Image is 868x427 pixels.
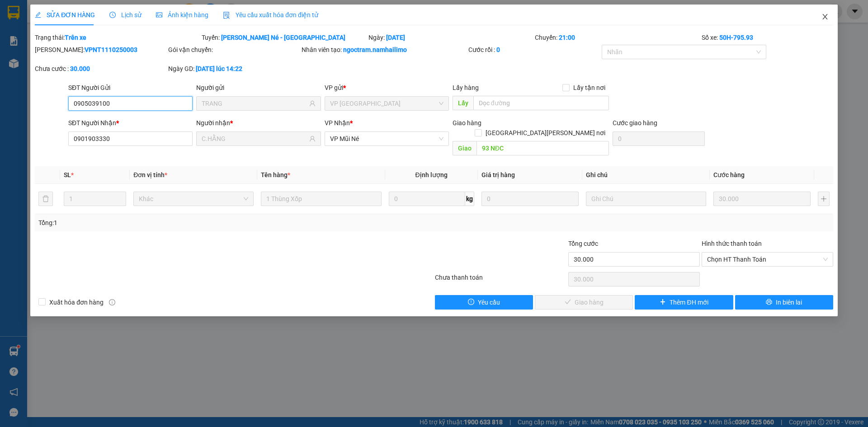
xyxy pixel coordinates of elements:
[453,141,476,155] span: Giao
[435,295,533,310] button: exclamation-circleYêu cầu
[38,218,335,228] div: Tổng: 1
[38,192,53,206] button: delete
[109,299,115,305] span: info-circle
[476,141,609,155] input: Dọc đường
[109,12,116,18] span: clock-circle
[582,166,710,184] th: Ghi chú
[109,11,142,19] span: Lịch sử
[713,171,745,178] span: Cước hàng
[139,192,248,206] span: Khác
[818,192,830,206] button: plus
[735,295,833,310] button: printerIn biên lai
[35,45,166,55] div: [PERSON_NAME]:
[453,96,473,110] span: Lấy
[465,192,474,206] span: kg
[223,11,318,19] span: Yêu cầu xuất hóa đơn điện tử
[660,299,666,306] span: plus
[35,11,95,19] span: SỬA ĐƠN HÀNG
[821,13,829,20] span: close
[635,295,733,310] button: plusThêm ĐH mới
[343,46,407,53] b: ngoctram.namhailimo
[85,46,137,53] b: VPNT1110250003
[386,34,405,41] b: [DATE]
[453,119,481,127] span: Giao hàng
[570,83,609,93] span: Lấy tận nơi
[68,83,193,93] div: SĐT Người Gửi
[168,45,300,55] div: Gói vận chuyển:
[46,297,107,307] span: Xuất hóa đơn hàng
[65,34,86,41] b: Trên xe
[35,12,41,18] span: edit
[482,128,609,138] span: [GEOGRAPHIC_DATA][PERSON_NAME] nơi
[670,297,708,307] span: Thêm ĐH mới
[196,83,321,93] div: Người gửi
[133,171,167,178] span: Đơn vị tính
[535,295,633,310] button: checkGiao hàng
[701,33,834,42] div: Số xe:
[719,34,753,41] b: 50H-795.93
[702,240,762,247] label: Hình thức thanh toán
[35,64,166,74] div: Chưa cước :
[325,119,350,127] span: VP Nhận
[330,97,443,110] span: VP Nha Trang
[478,297,500,307] span: Yêu cầu
[534,33,701,42] div: Chuyến:
[70,65,90,72] b: 30.000
[368,33,534,42] div: Ngày:
[156,11,208,19] span: Ảnh kiện hàng
[415,171,448,178] span: Định lượng
[196,65,242,72] b: [DATE] lúc 14:22
[201,33,368,42] div: Tuyến:
[453,84,479,91] span: Lấy hàng
[196,118,321,128] div: Người nhận
[202,134,307,144] input: Tên người nhận
[468,299,474,306] span: exclamation-circle
[481,192,579,206] input: 0
[261,171,290,178] span: Tên hàng
[613,119,657,127] label: Cước giao hàng
[568,240,598,247] span: Tổng cước
[481,171,515,178] span: Giá trị hàng
[168,64,300,74] div: Ngày GD:
[34,33,201,42] div: Trạng thái:
[202,99,307,108] input: Tên người gửi
[586,192,706,206] input: Ghi Chú
[302,45,467,55] div: Nhân viên tạo:
[309,136,316,142] span: user
[68,118,193,128] div: SĐT Người Nhận
[776,297,802,307] span: In biên lai
[473,96,609,110] input: Dọc đường
[221,34,345,41] b: [PERSON_NAME] Né - [GEOGRAPHIC_DATA]
[223,12,230,19] img: icon
[156,12,162,18] span: picture
[713,192,811,206] input: 0
[434,272,567,288] div: Chưa thanh toán
[468,45,600,55] div: Cước rồi :
[330,132,443,145] span: VP Mũi Né
[325,83,449,93] div: VP gửi
[812,5,838,30] button: Close
[707,253,828,266] span: Chọn HT Thanh Toán
[309,100,316,107] span: user
[766,299,772,306] span: printer
[64,171,71,178] span: SL
[261,192,381,206] input: VD: Bàn, Ghế
[559,34,575,41] b: 21:00
[613,131,705,146] input: Cước giao hàng
[496,46,500,53] b: 0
